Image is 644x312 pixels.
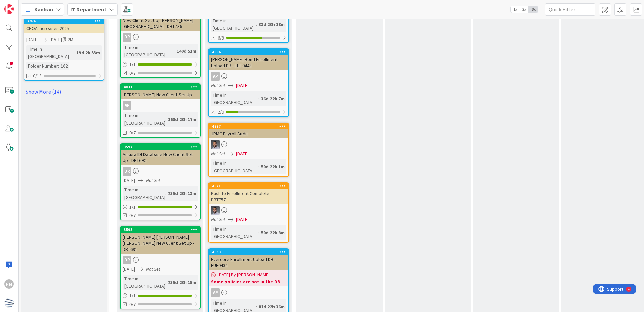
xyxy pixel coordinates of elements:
[121,101,200,110] div: AP
[123,33,131,42] div: DR
[211,288,220,297] div: AP
[511,6,520,13] span: 1x
[59,62,69,70] div: 102
[211,91,258,106] div: Time in [GEOGRAPHIC_DATA]
[209,255,288,270] div: Evercore Enrollment Upload DB - EUF0434
[124,145,200,149] div: 3594
[4,4,14,14] img: Visit kanbanzone.com
[218,34,224,42] span: 6/9
[211,278,286,285] b: Some policies are not in the DB
[211,17,256,32] div: Time in [GEOGRAPHIC_DATA]
[129,70,136,77] span: 0/7
[208,123,289,177] a: 4777JPMC Payroll AuditFSNot Set[DATE]Time in [GEOGRAPHIC_DATA]:50d 22h 1m
[70,6,106,13] b: IT Department
[257,303,286,310] div: 81d 22h 36m
[24,24,104,33] div: CHOA Increases 2025
[212,250,288,254] div: 4633
[165,279,166,286] span: :
[209,49,288,70] div: 4886[PERSON_NAME] Bond Enrollment Upload DB - EUF0443
[209,140,288,149] div: FS
[211,151,225,157] i: Not Set
[123,44,174,58] div: Time in [GEOGRAPHIC_DATA]
[121,233,200,254] div: [PERSON_NAME] [PERSON_NAME] [PERSON_NAME] New Client Set Up - DBT691
[211,206,220,215] img: FS
[208,182,289,243] a: 4571Push to Enrollment Complete - DBT757FSNot Set[DATE]Time in [GEOGRAPHIC_DATA]:50d 22h 8m
[24,17,104,81] a: 4976CHOA Increases 2025[DATE][DATE]2MTime in [GEOGRAPHIC_DATA]:19d 2h 53mFolder Number:1020/13
[209,72,288,81] div: AP
[123,256,131,264] div: DR
[120,9,201,78] a: New Client Set Up, [PERSON_NAME][GEOGRAPHIC_DATA] - DBT736DRTime in [GEOGRAPHIC_DATA]:140d 51m1/10/7
[123,266,135,273] span: [DATE]
[120,226,201,309] a: 3593[PERSON_NAME] [PERSON_NAME] [PERSON_NAME] New Client Set Up - DBT691DR[DATE]Not SetTime in [G...
[211,216,225,223] i: Not Set
[27,19,104,23] div: 4976
[258,229,259,236] span: :
[129,61,136,68] span: 1 / 1
[121,90,200,99] div: [PERSON_NAME] New Client Set Up
[209,249,288,255] div: 4633
[121,203,200,211] div: 1/1
[121,292,200,300] div: 1/1
[166,190,198,197] div: 235d 23h 13m
[121,167,200,176] div: DR
[209,49,288,55] div: 4886
[123,101,131,110] div: AP
[129,301,136,308] span: 0/7
[50,36,62,43] span: [DATE]
[24,18,104,24] div: 4976
[208,48,289,117] a: 4886[PERSON_NAME] Bond Enrollment Upload DB - EUF0443APNot Set[DATE]Time in [GEOGRAPHIC_DATA]:36d...
[174,47,175,55] span: :
[121,256,200,264] div: DR
[121,84,200,90] div: 4031
[121,144,200,150] div: 3594
[35,3,37,8] div: 4
[146,177,160,183] i: Not Set
[175,47,198,55] div: 140d 51m
[26,36,39,43] span: [DATE]
[75,49,102,56] div: 19d 2h 53m
[209,123,288,138] div: 4777JPMC Payroll Audit
[257,21,286,28] div: 33d 23h 18m
[121,227,200,254] div: 3593[PERSON_NAME] [PERSON_NAME] [PERSON_NAME] New Client Set Up - DBT691
[26,45,74,60] div: Time in [GEOGRAPHIC_DATA]
[166,279,198,286] div: 235d 23h 15m
[209,129,288,138] div: JPMC Payroll Audit
[58,62,59,70] span: :
[211,140,220,149] img: FS
[123,112,165,127] div: Time in [GEOGRAPHIC_DATA]
[218,271,273,278] span: [DATE] By [PERSON_NAME]...
[209,189,288,204] div: Push to Enrollment Complete - DBT757
[121,60,200,69] div: 1/1
[166,115,198,123] div: 168d 23h 17m
[120,83,201,138] a: 4031[PERSON_NAME] New Client Set UpAPTime in [GEOGRAPHIC_DATA]:168d 23h 17m0/7
[120,143,201,220] a: 3594Ankura IDI Database New Client Set Up - DBT690DR[DATE]Not SetTime in [GEOGRAPHIC_DATA]:235d 2...
[124,85,200,89] div: 4031
[121,84,200,99] div: 4031[PERSON_NAME] New Client Set Up
[24,18,104,33] div: 4976CHOA Increases 2025
[256,303,257,310] span: :
[24,86,104,97] a: Show More (14)
[129,292,136,300] span: 1 / 1
[259,163,286,171] div: 50d 22h 1m
[211,72,220,81] div: AP
[236,150,249,157] span: [DATE]
[209,183,288,189] div: 4571
[209,206,288,215] div: FS
[212,184,288,188] div: 4571
[209,288,288,297] div: AP
[146,266,160,272] i: Not Set
[529,6,538,13] span: 3x
[520,6,529,13] span: 2x
[209,183,288,204] div: 4571Push to Enrollment Complete - DBT757
[124,227,200,232] div: 3593
[258,95,259,102] span: :
[129,129,136,136] span: 0/7
[123,186,165,201] div: Time in [GEOGRAPHIC_DATA]
[236,216,249,223] span: [DATE]
[545,3,595,16] input: Quick Filter...
[129,212,136,219] span: 0/7
[165,190,166,197] span: :
[4,298,14,308] img: avatar
[259,229,286,236] div: 50d 22h 8m
[26,62,58,70] div: Folder Number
